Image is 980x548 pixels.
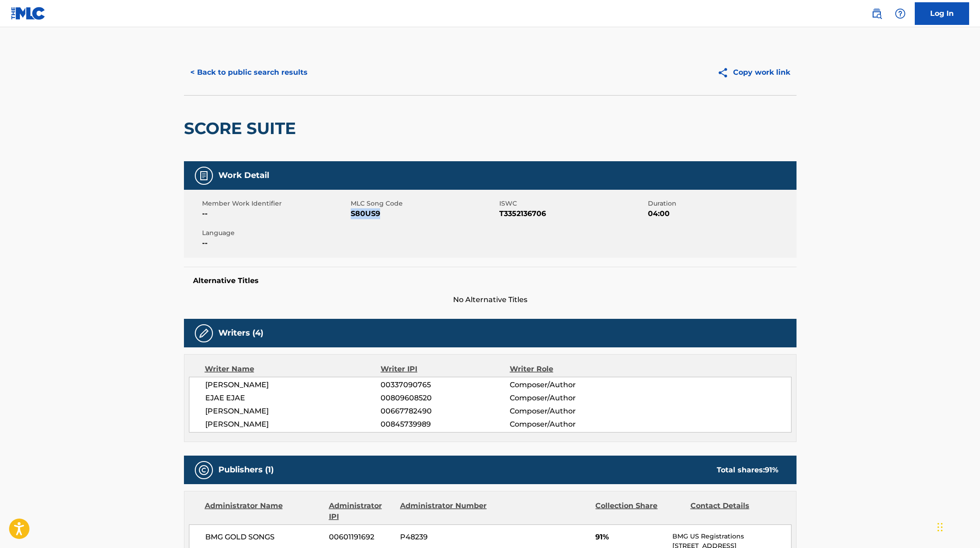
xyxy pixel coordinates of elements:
[400,500,488,522] div: Administrator Number
[499,199,646,208] span: ISWC
[381,380,509,390] span: 00337090765
[351,208,497,219] span: S80US9
[895,8,906,19] img: help
[381,364,510,375] div: Writer IPI
[510,364,627,375] div: Writer Role
[499,208,646,219] span: T3352136706
[193,276,787,285] h5: Alternative Titles
[351,199,497,208] span: MLC Song Code
[184,294,797,305] span: No Alternative Titles
[717,67,733,78] img: Copy work link
[510,406,627,417] span: Composer/Author
[218,328,263,338] h5: Writers (4)
[205,393,381,404] span: EJAE EJAE
[184,118,300,139] h2: SCORE SUITE
[690,500,778,522] div: Contact Details
[202,228,348,238] span: Language
[202,199,348,208] span: Member Work Identifier
[11,7,46,20] img: MLC Logo
[381,393,509,404] span: 00809608520
[198,465,209,476] img: Publishers
[184,61,314,84] button: < Back to public search results
[202,208,348,219] span: --
[510,393,627,404] span: Composer/Author
[510,419,627,430] span: Composer/Author
[648,199,794,208] span: Duration
[935,505,980,548] iframe: Chat Widget
[205,406,381,417] span: [PERSON_NAME]
[711,61,797,84] button: Copy work link
[329,500,393,522] div: Administrator IPI
[868,5,886,23] a: Public Search
[218,465,274,475] h5: Publishers (1)
[672,532,791,541] p: BMG US Registrations
[205,532,323,543] span: BMG GOLD SONGS
[400,532,488,543] span: P48239
[510,380,627,390] span: Composer/Author
[329,532,393,543] span: 00601191692
[765,466,778,474] span: 91 %
[717,465,778,476] div: Total shares:
[648,208,794,219] span: 04:00
[381,406,509,417] span: 00667782490
[381,419,509,430] span: 00845739989
[218,170,269,181] h5: Work Detail
[205,380,381,390] span: [PERSON_NAME]
[205,500,322,522] div: Administrator Name
[871,8,882,19] img: search
[937,514,943,541] div: Drag
[202,238,348,249] span: --
[198,170,209,181] img: Work Detail
[595,532,666,543] span: 91%
[891,5,909,23] div: Help
[205,364,381,375] div: Writer Name
[198,328,209,339] img: Writers
[915,2,969,25] a: Log In
[205,419,381,430] span: [PERSON_NAME]
[595,500,683,522] div: Collection Share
